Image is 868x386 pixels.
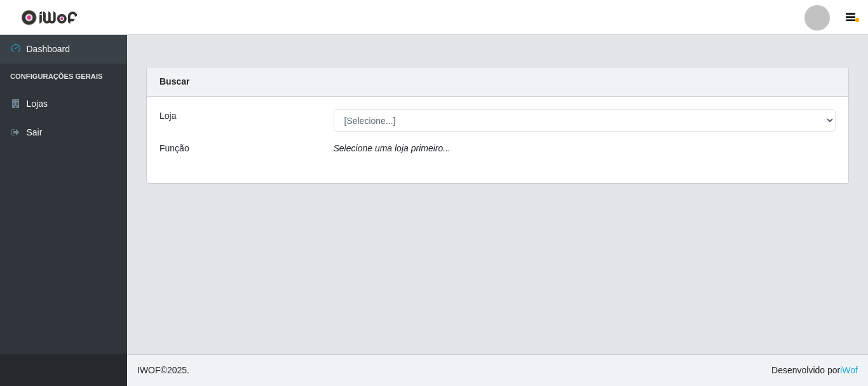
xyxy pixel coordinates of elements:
label: Loja [159,109,176,123]
span: IWOF [137,365,161,375]
label: Função [159,142,189,155]
span: Desenvolvido por [771,364,858,377]
img: CoreUI Logo [21,10,78,25]
span: © 2025 . [137,364,189,377]
strong: Buscar [159,76,189,86]
i: Selecione uma loja primeiro... [334,143,451,153]
a: iWof [840,365,858,375]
